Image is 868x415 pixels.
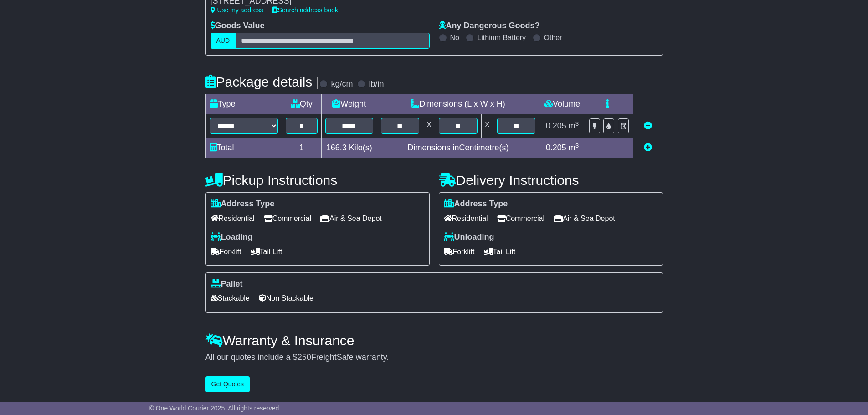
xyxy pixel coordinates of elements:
a: Add new item [644,143,652,152]
label: Any Dangerous Goods? [439,21,540,31]
h4: Package details | [205,74,320,89]
td: x [423,114,435,138]
td: Total [205,138,282,158]
span: Commercial [497,211,544,225]
span: Tail Lift [251,245,282,259]
label: AUD [211,33,236,49]
span: Forklift [444,245,475,259]
sup: 3 [575,120,579,127]
label: Goods Value [211,21,265,31]
span: Commercial [264,211,311,225]
a: Search address book [272,6,338,14]
label: Lithium Battery [477,33,526,42]
label: Loading [211,232,253,242]
span: 0.205 [546,121,566,130]
label: Pallet [211,279,243,289]
label: Address Type [444,199,508,209]
span: m [569,143,579,152]
h4: Warranty & Insurance [205,333,663,348]
span: 250 [298,353,311,362]
td: 1 [282,138,321,158]
h4: Pickup Instructions [205,173,430,188]
button: Get Quotes [205,376,250,392]
span: Residential [444,211,488,225]
span: 0.205 [546,143,566,152]
td: Qty [282,94,321,114]
h4: Delivery Instructions [439,173,663,188]
span: Residential [211,211,255,225]
label: No [450,33,459,42]
span: © One World Courier 2025. All rights reserved. [149,405,281,412]
span: Air & Sea Depot [554,211,615,225]
td: Volume [539,94,585,114]
td: Dimensions in Centimetre(s) [377,138,539,158]
span: Forklift [211,245,241,259]
td: Dimensions (L x W x H) [377,94,539,114]
a: Remove this item [644,121,652,130]
label: lb/in [369,79,384,89]
td: Kilo(s) [321,138,377,158]
sup: 3 [575,142,579,149]
a: Use my address [211,6,263,14]
td: x [481,114,493,138]
label: Other [544,33,562,42]
span: Stackable [211,291,250,305]
span: Air & Sea Depot [320,211,382,225]
span: Non Stackable [259,291,313,305]
div: All our quotes include a $ FreightSafe warranty. [205,353,663,363]
td: Weight [321,94,377,114]
label: Address Type [211,199,275,209]
label: Unloading [444,232,494,242]
td: Type [205,94,282,114]
label: kg/cm [331,79,353,89]
span: m [569,121,579,130]
span: 166.3 [326,143,347,152]
span: Tail Lift [484,245,516,259]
